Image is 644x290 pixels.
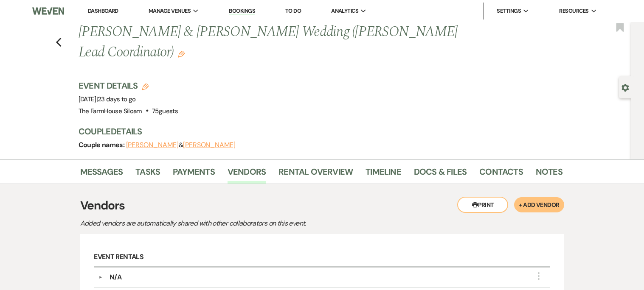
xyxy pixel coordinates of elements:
[79,140,126,149] span: Couple names:
[285,7,301,14] a: To Do
[366,165,401,184] a: Timeline
[126,141,236,149] span: &
[79,107,142,115] span: The FarmHouse Siloam
[178,50,185,58] button: Edit
[94,248,550,268] h6: Event Rentals
[152,107,178,115] span: 75 guests
[479,165,523,184] a: Contacts
[79,80,178,92] h3: Event Details
[497,7,521,15] span: Settings
[559,7,588,15] span: Resources
[331,7,358,15] span: Analytics
[457,197,508,213] button: Print
[622,83,629,91] button: Open lead details
[278,165,353,184] a: Rental Overview
[229,7,255,15] a: Bookings
[173,165,215,184] a: Payments
[80,165,123,184] a: Messages
[536,165,562,184] a: Notes
[514,197,564,212] button: + Add Vendor
[79,125,554,137] h3: Couple Details
[149,7,191,15] span: Manage Venues
[79,95,136,103] span: [DATE]
[88,7,118,14] a: Dashboard
[414,165,467,184] a: Docs & Files
[228,165,266,184] a: Vendors
[98,95,136,103] span: 23 days to go
[96,275,106,279] button: ▼
[80,218,377,229] p: Added vendors are automatically shared with other collaborators on this event.
[126,142,179,148] button: [PERSON_NAME]
[79,22,459,62] h1: [PERSON_NAME] & [PERSON_NAME] Wedding ([PERSON_NAME] Lead Coordinator)
[135,165,160,184] a: Tasks
[32,2,64,20] img: Weven Logo
[80,197,564,215] h3: Vendors
[110,272,121,282] div: N/A
[96,95,136,103] span: |
[183,142,236,148] button: [PERSON_NAME]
